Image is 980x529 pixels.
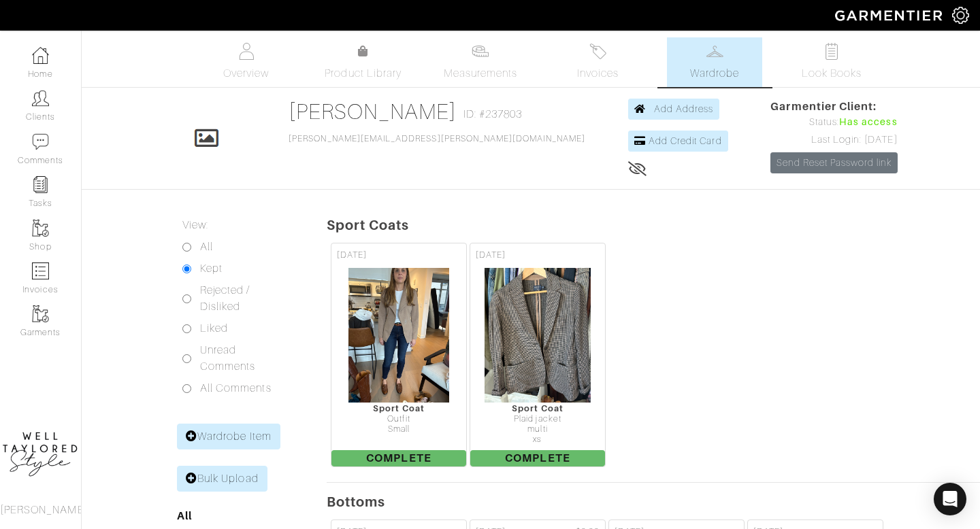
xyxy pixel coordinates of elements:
[238,43,255,60] img: basicinfo-40fd8af6dae0f16599ec9e87c0ef1c0a1fdea2edbe929e3d69a839185d80c458.svg
[200,282,293,315] label: Rejected / Disliked
[649,135,722,146] span: Add Credit Card
[329,241,468,468] a: [DATE] Sport Coat Outfit Small Complete
[199,37,294,87] a: Overview
[470,450,605,466] span: Complete
[331,403,466,413] div: Sport Coat
[784,37,879,87] a: Look Books
[654,103,714,114] span: Add Address
[770,99,897,115] span: Garmentier Client:
[200,239,213,255] label: All
[577,65,619,82] span: Invoices
[289,99,457,124] a: [PERSON_NAME]
[706,43,723,60] img: wardrobe-487a4870c1b7c33e795ec22d11cfc2ed9d08956e64fb3008fe2437562e282088.svg
[200,320,228,337] label: Liked
[823,43,840,60] img: todo-9ac3debb85659649dc8f770b8b6100bb5dab4b48dedcbae339e5042a72dfd3cc.svg
[690,65,739,82] span: Wardrobe
[550,37,645,87] a: Invoices
[770,115,897,130] div: Status:
[468,241,607,468] a: [DATE] Sport Coat Plaid jacket multi xs Complete
[470,424,605,434] div: multi
[327,217,980,233] h5: Sport Coats
[484,267,591,403] img: 5fTpBUzVEgJoyjF6mpJ8fY59
[200,380,272,396] label: All Comments
[289,134,585,143] a: [PERSON_NAME][EMAIL_ADDRESS][PERSON_NAME][DOMAIN_NAME]
[32,262,49,279] img: orders-icon-0abe47150d42831381b5fb84f609e132dff9fe21cb692f30cb5eec754e2cba89.png
[839,115,898,130] span: Has access
[32,305,49,322] img: garments-icon-b7da505a4dc4fd61783c78ac3ca0ef83fa9d6f193b1c9dc38574b1d14d53ca28.png
[200,342,293,375] label: Unread Comments
[444,65,518,82] span: Measurements
[331,414,466,424] div: Outfit
[337,249,367,262] span: [DATE]
[177,466,267,492] a: Bulk Upload
[200,260,223,277] label: Kept
[331,424,466,434] div: Small
[934,483,966,515] div: Open Intercom Messenger
[325,65,402,82] span: Product Library
[223,65,269,82] span: Overview
[952,7,969,24] img: gear-icon-white-bd11855cb880d31180b6d7d6211b90ccbf57a29d726f0c71d8c61bd08dd39cc2.png
[770,133,897,148] div: Last Login: [DATE]
[32,220,49,237] img: garments-icon-b7da505a4dc4fd61783c78ac3ca0ef83fa9d6f193b1c9dc38574b1d14d53ca28.png
[32,176,49,193] img: reminder-icon-8004d30b9f0a5d33ae49ab947aed9ed385cf756f9e5892f1edd6e32f2345188e.png
[628,131,728,152] a: Add Credit Card
[348,267,451,403] img: Mx8vSnLzCpSiLFhBct2fE929
[472,43,489,60] img: measurements-466bbee1fd09ba9460f595b01e5d73f9e2bff037440d3c8f018324cb6cdf7a4a.svg
[628,99,720,120] a: Add Address
[667,37,762,87] a: Wardrobe
[327,494,980,510] h5: Bottoms
[433,37,529,87] a: Measurements
[476,249,506,262] span: [DATE]
[182,217,208,233] label: View:
[589,43,606,60] img: orders-27d20c2124de7fd6de4e0e44c1d41de31381a507db9b33961299e4e07d508b8c.svg
[470,414,605,424] div: Plaid jacket
[331,450,466,466] span: Complete
[770,152,897,173] a: Send Reset Password link
[463,106,523,122] span: ID: #237803
[177,509,192,522] a: All
[316,44,411,82] a: Product Library
[177,424,280,449] a: Wardrobe Item
[32,90,49,107] img: clients-icon-6bae9207a08558b7cb47a8932f037763ab4055f8c8b6bfacd5dc20c3e0201464.png
[32,133,49,150] img: comment-icon-a0a6a9ef722e966f86d9cbdc48e553b5cf19dbc54f86b18d962a5391bc8f6eb6.png
[32,47,49,64] img: dashboard-icon-dbcd8f5a0b271acd01030246c82b418ddd0df26cd7fceb0bd07c9910d44c42f6.png
[828,3,952,27] img: garmentier-logo-header-white-b43fb05a5012e4ada735d5af1a66efaba907eab6374d6393d1fbf88cb4ef424d.png
[802,65,862,82] span: Look Books
[470,434,605,445] div: xs
[470,403,605,413] div: Sport Coat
